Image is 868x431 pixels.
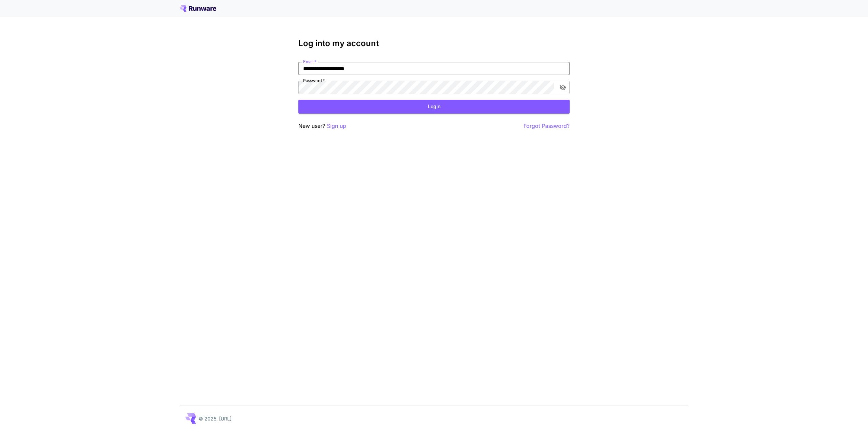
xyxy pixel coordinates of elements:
[327,122,346,130] button: Sign up
[303,59,316,64] label: Email
[199,415,232,422] p: © 2025, [URL]
[303,78,325,83] label: Password
[557,81,569,94] button: toggle password visibility
[524,122,570,130] button: Forgot Password?
[298,122,346,130] p: New user?
[298,39,570,48] h3: Log into my account
[298,100,570,114] button: Login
